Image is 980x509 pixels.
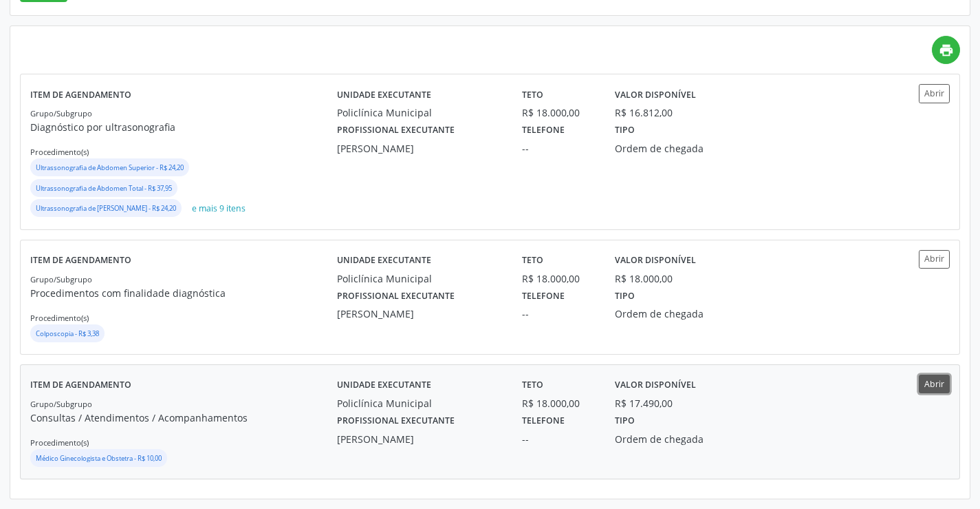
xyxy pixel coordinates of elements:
[36,184,172,193] small: Ultrassonografia de Abdomen Total - R$ 37,95
[30,108,92,118] small: Grupo/Subgrupo
[36,329,99,338] small: Colposcopia - R$ 3,38
[615,84,696,105] label: Valor disponível
[615,396,673,411] div: R$ 17.490,00
[30,399,92,409] small: Grupo/Subgrupo
[615,141,734,156] div: Ordem de chegada
[615,120,635,141] label: Tipo
[337,396,503,411] div: Policlínica Municipal
[615,375,696,396] label: Valor disponível
[522,286,565,307] label: Telefone
[615,271,673,286] div: R$ 18.000,00
[522,105,596,120] div: R$ 18.000,00
[30,84,131,105] label: Item de agendamento
[337,250,431,271] label: Unidade executante
[337,271,503,286] div: Policlínica Municipal
[337,432,503,446] div: [PERSON_NAME]
[337,120,455,141] label: Profissional executante
[615,411,635,432] label: Tipo
[337,105,503,120] div: Policlínica Municipal
[337,411,455,432] label: Profissional executante
[522,432,596,446] div: --
[919,250,950,269] button: Abrir
[30,274,92,284] small: Grupo/Subgrupo
[36,163,184,172] small: Ultrassonografia de Abdomen Superior - R$ 24,20
[615,250,696,271] label: Valor disponível
[36,204,176,213] small: Ultrassonografia de [PERSON_NAME] - R$ 24,20
[932,36,960,64] a: print
[919,84,950,103] button: Abrir
[337,375,431,396] label: Unidade executante
[615,432,734,446] div: Ordem de chegada
[30,250,131,271] label: Item de agendamento
[615,105,673,120] div: R$ 16.812,00
[522,375,543,396] label: Teto
[522,120,565,141] label: Telefone
[30,147,89,157] small: Procedimento(s)
[30,375,131,396] label: Item de agendamento
[337,84,431,105] label: Unidade executante
[30,313,89,323] small: Procedimento(s)
[615,286,635,307] label: Tipo
[919,375,950,393] button: Abrir
[522,307,596,321] div: --
[522,271,596,286] div: R$ 18.000,00
[36,454,162,463] small: Médico Ginecologista e Obstetra - R$ 10,00
[186,199,251,218] button: e mais 9 itens
[522,411,565,432] label: Telefone
[337,307,503,321] div: [PERSON_NAME]
[615,307,734,321] div: Ordem de chegada
[30,411,337,425] p: Consultas / Atendimentos / Acompanhamentos
[30,120,337,134] p: Diagnóstico por ultrasonografia
[337,286,455,307] label: Profissional executante
[522,250,543,271] label: Teto
[337,141,503,156] div: [PERSON_NAME]
[939,43,954,58] i: print
[30,286,337,300] p: Procedimentos com finalidade diagnóstica
[522,396,596,411] div: R$ 18.000,00
[30,437,89,448] small: Procedimento(s)
[522,141,596,156] div: --
[522,84,543,105] label: Teto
